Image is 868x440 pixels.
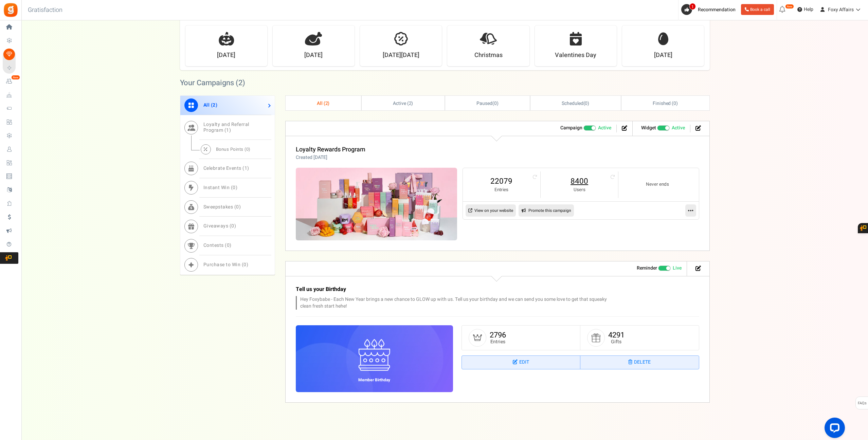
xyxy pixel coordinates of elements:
[857,397,867,410] span: FAQs
[216,146,251,152] span: Bonus Points ( )
[213,102,216,109] span: 2
[409,100,412,107] span: 2
[353,378,395,382] h6: Member Birthday
[296,287,618,293] h3: Tell us your Birthday
[470,176,534,187] a: 22079
[227,242,230,249] span: 0
[637,264,657,272] strong: Reminder
[654,51,672,60] strong: [DATE]
[203,165,249,172] span: Celebrate Events ( )
[238,77,242,88] span: 2
[325,100,328,107] span: 2
[203,242,232,249] span: Contests ( )
[466,204,516,217] a: View on your website
[555,51,596,60] strong: Valentines Day
[462,356,580,369] a: Edit
[296,296,618,310] p: Hey Foxybabe - Each New Year brings a new chance to GLOW up with us. Tell us your birthday and we...
[476,100,499,107] span: ( )
[236,203,239,210] span: 0
[304,51,323,60] strong: [DATE]
[476,100,492,107] span: Paused
[795,4,816,15] a: Help
[560,124,582,131] strong: Campaign
[681,4,738,15] a: 1 Recommendation
[203,203,241,210] span: Sweepstakes ( )
[470,187,534,193] small: Entries
[689,3,696,10] span: 1
[698,6,736,13] span: Recommendation
[474,51,503,60] strong: Christmas
[562,100,583,107] span: Scheduled
[636,125,690,132] li: Widget activated
[802,6,813,13] span: Help
[203,261,249,268] span: Purchase to Win ( )
[547,187,611,193] small: Users
[180,79,245,86] h2: Your Campaigns ( )
[673,265,682,272] span: Live
[245,165,248,172] span: 1
[233,184,236,191] span: 0
[547,176,611,187] a: 8400
[203,121,249,134] span: Loyalty and Referral Program ( )
[231,222,234,230] span: 0
[585,100,587,107] span: 0
[672,125,685,131] span: Active
[608,330,625,341] a: 4291
[203,102,218,109] span: All ( )
[580,356,699,369] a: Delete
[608,339,625,344] small: Gifts
[217,51,235,60] strong: [DATE]
[3,2,18,18] img: Gratisfaction
[519,204,574,217] a: Promote this campaign
[741,4,774,15] a: Book a call
[226,127,229,134] span: 1
[598,125,611,131] span: Active
[562,100,589,107] span: ( )
[296,154,365,161] p: Created [DATE]
[393,100,413,107] span: Active ( )
[653,100,678,107] span: Finished ( )
[203,184,238,191] span: Instant Win ( )
[11,75,20,80] em: New
[203,222,236,230] span: Giveaways ( )
[296,145,365,154] a: Loyalty Rewards Program
[20,3,70,17] h3: Gratisfaction
[828,6,854,13] span: Foxy Affairs
[3,76,18,87] a: New
[625,181,689,188] small: Never ends
[246,146,249,152] span: 0
[383,51,419,60] strong: [DATE][DATE]
[641,124,656,131] strong: Widget
[785,4,794,9] em: New
[494,100,497,107] span: 0
[490,330,506,341] a: 2796
[243,261,247,268] span: 0
[490,339,506,344] small: Entries
[673,100,676,107] span: 0
[317,100,330,107] span: All ( )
